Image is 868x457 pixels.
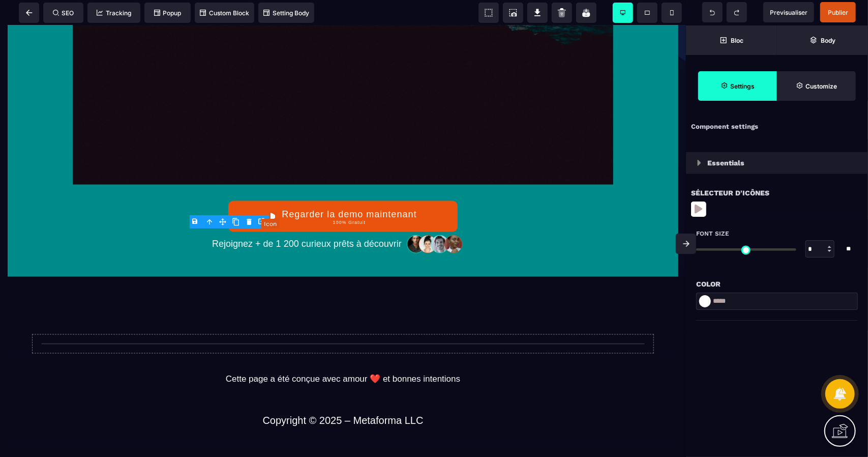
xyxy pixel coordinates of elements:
[828,9,848,16] span: Publier
[777,71,856,101] span: Open Style Manager
[691,187,863,199] div: Sélecteur d'icônes
[686,117,868,137] div: Component settings
[8,387,678,404] text: Copyright © 2025 – Metaforma LLC
[154,9,182,17] span: Popup
[730,82,755,90] strong: Settings
[770,9,807,16] span: Previsualiser
[228,176,458,207] button: Regarder la demo maintenant100% Gratuit
[209,211,404,227] text: Rejoignez + de 1 200 curieux prêts à découvrir
[696,278,858,290] div: Color
[686,25,777,55] span: Open Blocks
[503,3,523,23] span: Screenshot
[263,9,309,17] span: Setting Body
[478,3,499,23] span: View components
[731,37,743,44] strong: Bloc
[200,9,249,17] span: Custom Block
[404,209,466,228] img: 32586e8465b4242308ef789b458fc82f_community-people.png
[256,216,269,227] div: Open the link Modal
[821,37,835,44] strong: Body
[53,9,74,17] span: SEO
[777,25,868,55] span: Open Layer Manager
[697,160,701,166] img: loading
[763,2,814,22] span: Preview
[698,71,777,101] span: Settings
[8,346,678,362] text: Cette page a été conçue avec amour ❤️ et bonnes intentions
[707,157,744,169] p: Essentials
[805,82,837,90] strong: Customize
[97,9,131,17] span: Tracking
[696,230,729,238] span: Font Size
